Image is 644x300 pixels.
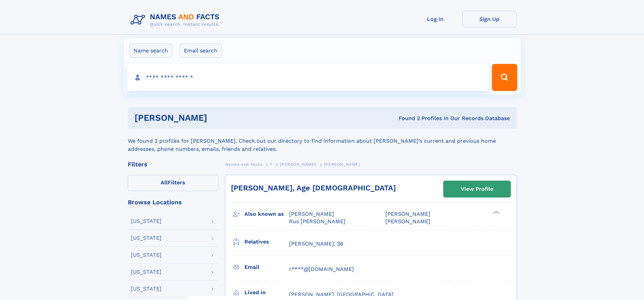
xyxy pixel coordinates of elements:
[385,218,430,225] span: [PERSON_NAME]
[231,184,396,192] a: [PERSON_NAME], Age [DEMOGRAPHIC_DATA]
[128,175,218,191] label: Filters
[385,211,430,217] span: [PERSON_NAME]
[408,11,462,27] a: Log In
[244,261,289,273] h3: Email
[128,161,218,167] div: Filters
[289,211,334,217] span: [PERSON_NAME]
[244,208,289,220] h3: Also known as
[180,44,222,58] label: Email search
[289,240,343,248] a: [PERSON_NAME], 36
[244,287,289,298] h3: Lived in
[492,64,517,91] button: Search Button
[462,11,517,27] a: Sign Up
[131,286,162,292] div: [US_STATE]
[129,44,172,58] label: Name search
[280,160,316,168] a: [PERSON_NAME]
[135,114,303,122] h1: [PERSON_NAME]
[128,199,218,205] div: Browse Locations
[444,181,510,197] a: View Profile
[270,160,272,168] a: T
[127,64,489,91] input: search input
[128,129,517,153] div: We found 2 profiles for [PERSON_NAME]. Check out our directory to find information about [PERSON_...
[289,291,393,298] span: [PERSON_NAME], [GEOGRAPHIC_DATA]
[225,160,262,168] a: Names and Facts
[161,179,168,186] span: All
[131,218,162,224] div: [US_STATE]
[461,181,493,197] div: View Profile
[244,236,289,248] h3: Relatives
[270,162,272,167] span: T
[131,235,162,241] div: [US_STATE]
[280,162,316,167] span: [PERSON_NAME]
[128,11,225,29] img: Logo Names and Facts
[303,115,510,122] div: Found 2 Profiles In Our Records Database
[131,269,162,275] div: [US_STATE]
[131,252,162,258] div: [US_STATE]
[324,162,360,167] span: [PERSON_NAME]
[289,218,345,225] span: Rus [PERSON_NAME]
[492,210,500,215] div: ❯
